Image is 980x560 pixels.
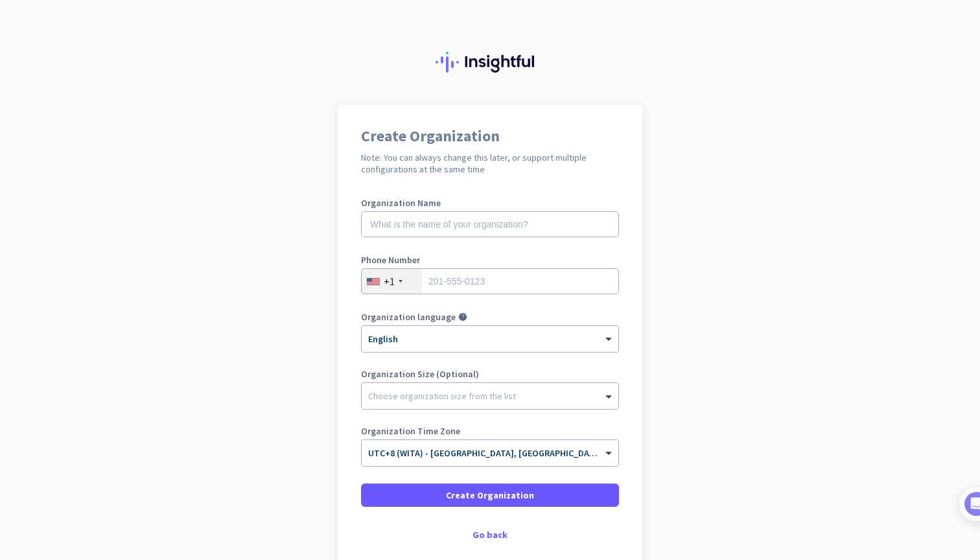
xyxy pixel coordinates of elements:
h1: Create Organization [361,128,619,144]
img: Insightful [436,52,544,73]
label: Organization Size (Optional) [361,369,619,379]
label: Organization Time Zone [361,426,619,436]
input: 201-555-0123 [361,268,619,294]
label: Organization language [361,312,456,321]
div: Go back [361,530,619,539]
button: Create Organization [361,484,619,507]
input: What is the name of your organization? [361,211,619,237]
label: Phone Number [361,255,619,264]
i: help [458,312,467,321]
label: Organization Name [361,198,619,207]
h2: Note: You can always change this later, or support multiple configurations at the same time [361,152,619,175]
span: Create Organization [446,489,534,502]
div: +1 [384,275,395,288]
